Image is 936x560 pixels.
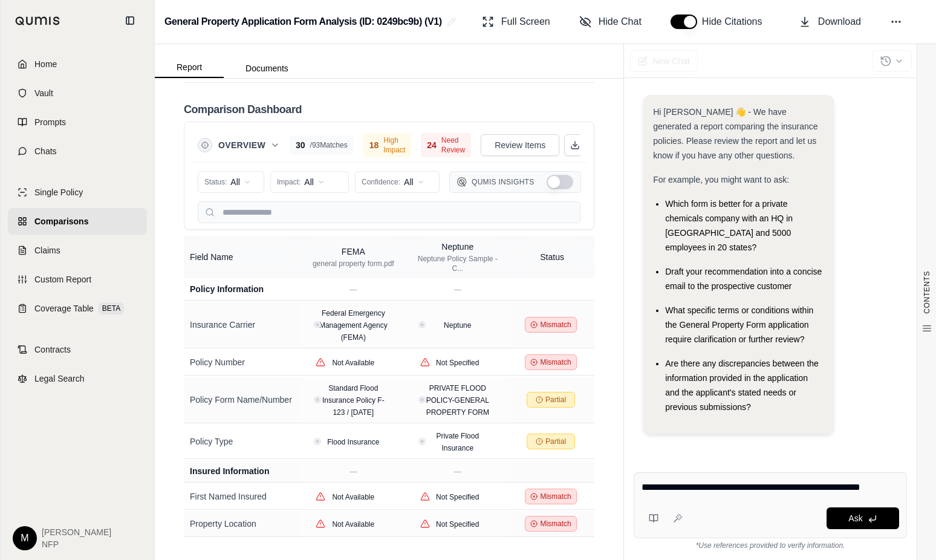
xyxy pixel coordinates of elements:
a: Legal Search [8,365,147,392]
button: View confidence details [311,393,324,406]
div: Neptune [417,241,499,253]
button: Documents [224,59,310,78]
button: Status:All [198,171,264,193]
div: Insured Information [190,465,295,477]
div: First Named Insured [190,490,295,503]
span: Coverage Table [34,302,94,314]
a: Prompts [8,109,147,135]
span: Claims [34,244,60,256]
span: — [349,467,357,476]
span: Single Policy [34,186,83,198]
span: Mismatch [540,492,571,501]
button: Confidence:All [355,171,440,193]
th: Status [510,236,594,278]
button: View confidence details [415,487,435,506]
span: Not Specified [436,359,479,367]
button: View confidence details [415,318,429,331]
div: FEMA [313,246,394,258]
h2: Comparison Dashboard [184,101,302,118]
div: Neptune Policy Sample - C... [417,254,499,273]
button: View confidence details [311,487,330,506]
button: Review Items [481,134,559,156]
button: View confidence details [311,318,324,331]
button: Show Qumis Insights [547,175,573,189]
span: / 93 Matches [310,140,348,150]
th: Field Name [184,236,301,278]
span: Qumis Insights [472,177,535,187]
span: — [454,467,461,476]
span: Private Flood Insurance [436,432,479,452]
span: Partial [545,437,566,446]
h2: General Property Application Form Analysis (ID: 0249bc9b) (V1) [164,11,442,33]
a: Contracts [8,336,147,363]
span: Chats [34,145,57,157]
div: Insurance Carrier [190,319,295,331]
span: 24 [427,139,437,151]
div: Property Location [190,518,295,530]
button: Ask [827,507,899,529]
span: Ask [848,513,862,523]
span: High Impact [383,135,405,155]
span: Hide Citations [702,15,770,29]
span: Federal Emergency Management Agency (FEMA) [319,309,388,342]
button: View confidence details [311,435,324,448]
span: Not Specified [436,493,479,501]
button: View confidence details [311,514,330,533]
span: Which form is better for a private chemicals company with an HQ in [GEOGRAPHIC_DATA] and 5000 emp... [665,199,793,252]
span: Not Available [332,493,374,501]
span: Mismatch [540,519,571,529]
button: Hide Chat [574,10,646,34]
span: Impact: [277,177,301,187]
span: Hi [PERSON_NAME] 👋 - We have generated a report comparing the insurance policies. Please review t... [653,107,817,160]
div: general property form.pdf [313,259,394,269]
span: NFP [42,538,111,550]
a: Chats [8,138,147,164]
span: Prompts [34,116,66,128]
button: View confidence details [415,353,435,372]
span: 18 [369,139,379,151]
span: Hide Chat [599,15,642,29]
button: Overview [218,139,280,151]
span: For example, you might want to ask: [653,175,789,184]
span: BETA [99,302,124,314]
button: Impact:All [270,171,349,193]
button: View confidence details [415,393,429,406]
a: Comparisons [8,208,147,235]
span: Mismatch [540,320,571,330]
button: Full Screen [477,10,555,34]
span: — [349,285,357,294]
a: Single Policy [8,179,147,206]
span: Partial [545,395,566,405]
span: PRIVATE FLOOD POLICY-GENERAL PROPERTY FORM [426,384,489,417]
span: Flood Insurance [327,438,379,446]
span: All [304,176,314,188]
a: Coverage TableBETA [8,295,147,322]
span: — [454,285,461,294]
button: View confidence details [415,435,429,448]
span: What specific terms or conditions within the General Property Form application require clarificat... [665,305,813,344]
span: Contracts [34,343,71,356]
a: Vault [8,80,147,106]
span: 30 [296,139,305,151]
span: All [404,176,414,188]
span: [PERSON_NAME] [42,526,111,538]
a: Claims [8,237,147,264]
button: View confidence details [415,514,435,533]
div: Policy Term [190,543,295,555]
a: Custom Report [8,266,147,293]
span: Draft your recommendation into a concise email to the prospective customer [665,267,822,291]
span: Not Available [332,359,374,367]
span: Overview [218,139,265,151]
span: Vault [34,87,53,99]
span: Mismatch [540,357,571,367]
span: Home [34,58,57,70]
a: Home [8,51,147,77]
span: Comparisons [34,215,88,227]
div: Policy Type [190,435,295,448]
button: Download [794,10,866,34]
span: Need Review [441,135,465,155]
span: Review Items [495,139,545,151]
span: CONTENTS [922,271,932,314]
span: Custom Report [34,273,91,285]
button: View confidence details [311,353,330,372]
